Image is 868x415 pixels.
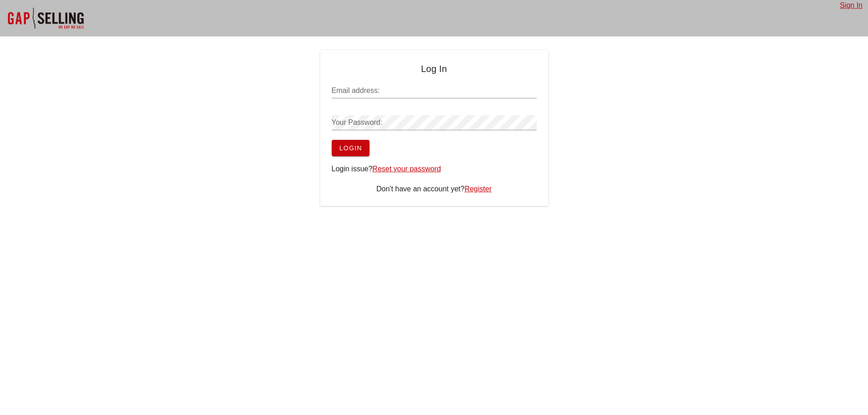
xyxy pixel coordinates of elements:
div: Login issue? [332,164,537,174]
h4: Log In [332,61,537,76]
a: Reset your password [372,165,441,173]
span: Login [339,144,362,152]
div: Don't have an account yet? [332,184,537,195]
a: Sign In [840,1,863,9]
button: Login [332,140,370,156]
a: Register [464,185,492,193]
